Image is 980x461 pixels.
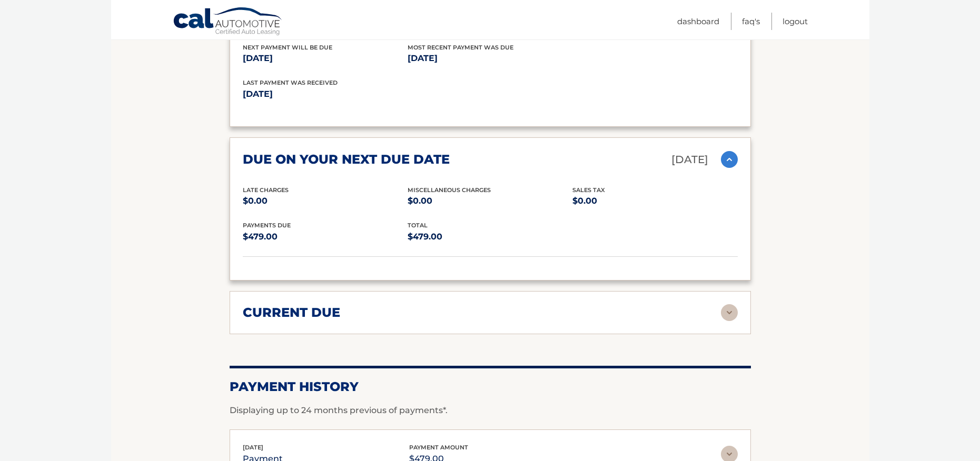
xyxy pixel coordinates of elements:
p: $0.00 [243,194,408,208]
span: Last Payment was received [243,79,338,86]
span: payment amount [409,444,468,451]
span: Sales Tax [572,186,605,194]
span: Payments Due [243,222,291,229]
span: Next Payment will be due [243,44,332,51]
img: accordion-active.svg [721,151,738,168]
p: [DATE] [243,51,408,66]
span: Miscellaneous Charges [408,186,491,194]
span: total [408,222,428,229]
p: $0.00 [408,194,572,208]
p: $479.00 [408,229,572,244]
h2: Payment History [230,379,751,395]
p: [DATE] [671,151,708,169]
a: Dashboard [677,13,719,30]
span: Late Charges [243,186,289,194]
p: [DATE] [408,51,572,66]
p: [DATE] [243,87,490,102]
span: [DATE] [243,444,263,451]
span: Most Recent Payment Was Due [408,44,513,51]
img: accordion-rest.svg [721,304,738,321]
a: Logout [783,13,808,30]
h2: current due [243,305,340,320]
p: Displaying up to 24 months previous of payments*. [230,404,751,417]
a: FAQ's [742,13,760,30]
a: Cal Automotive [173,7,283,37]
p: $479.00 [243,229,408,244]
h2: due on your next due date [243,152,450,167]
p: $0.00 [572,194,737,208]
